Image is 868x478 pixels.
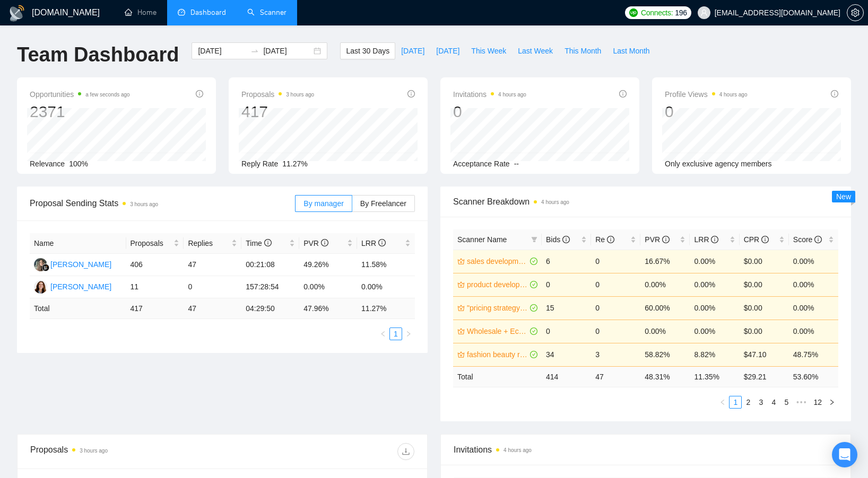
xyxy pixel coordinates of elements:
span: Re [595,235,614,244]
span: crown [457,304,465,312]
span: info-circle [562,236,570,243]
button: left [377,327,389,340]
td: 406 [126,254,184,276]
button: right [826,396,838,409]
span: filter [531,236,537,243]
td: 0.00% [357,276,415,298]
td: 6 [542,250,591,273]
button: left [716,396,729,409]
li: 1 [389,327,402,340]
a: LK[PERSON_NAME] [34,260,111,268]
span: Reply Rate [241,160,278,168]
td: 11.35 % [690,366,739,387]
span: info-circle [607,236,614,243]
time: 3 hours ago [80,448,108,454]
span: Last Week [518,45,553,57]
span: Connects: [641,7,673,19]
td: 0.00% [299,276,357,298]
span: check-circle [530,304,537,312]
a: sales development, business development global [467,255,528,267]
span: Last Month [613,45,649,57]
td: 0.00% [789,296,838,320]
div: [PERSON_NAME] [50,281,111,293]
td: 0 [591,296,640,320]
li: 4 [767,396,780,409]
li: 12 [810,396,826,409]
td: 0 [591,250,640,273]
div: Open Intercom Messenger [832,442,857,467]
span: PVR [645,235,670,244]
span: Proposals [241,88,314,101]
a: 1 [730,396,741,408]
span: Proposals [131,237,172,249]
span: info-circle [619,90,627,98]
a: 12 [810,396,825,408]
span: info-circle [711,236,718,243]
td: 47 [184,298,241,319]
span: info-circle [814,236,822,243]
span: Profile Views [665,88,748,101]
img: gigradar-bm.png [42,264,49,271]
td: 0 [591,320,640,343]
span: info-circle [321,239,328,246]
div: 0 [453,102,526,122]
td: 53.60 % [789,366,838,387]
div: 417 [241,102,314,122]
img: LK [34,258,47,271]
td: $47.10 [740,343,789,366]
a: 4 [768,396,779,408]
a: "pricing strategy" Global [467,302,528,314]
td: 0.00% [789,320,838,343]
td: $0.00 [740,320,789,343]
span: This Month [565,45,601,57]
div: 2371 [30,102,130,122]
span: crown [457,327,465,335]
span: Invitations [453,88,526,101]
button: This Month [559,42,607,59]
td: 11.58% [357,254,415,276]
button: setting [847,4,864,21]
a: Wholesale + Ecommerce Growth US Only [467,325,528,337]
a: fashion beauty retail CPG global [467,349,528,360]
span: info-circle [407,90,415,98]
span: check-circle [530,258,537,265]
span: Score [793,235,822,244]
time: 4 hours ago [541,199,569,205]
li: 3 [754,396,767,409]
a: 2 [742,396,754,408]
span: check-circle [530,281,537,288]
span: filter [529,232,540,247]
span: Acceptance Rate [453,160,510,168]
td: 48.75% [789,343,838,366]
span: info-circle [831,90,838,98]
td: 0 [591,273,640,296]
td: 0.00% [690,250,739,273]
a: JM[PERSON_NAME] [34,282,111,290]
li: 1 [729,396,742,409]
td: 0.00% [690,320,739,343]
span: download [398,447,414,456]
span: info-circle [196,90,203,98]
span: info-circle [761,236,769,243]
a: product development - US only [467,279,528,290]
span: [DATE] [401,45,424,57]
span: check-circle [530,327,537,335]
td: 417 [126,298,184,319]
span: info-circle [378,239,386,246]
li: 2 [742,396,754,409]
td: Total [30,298,126,319]
td: 34 [542,343,591,366]
span: ••• [793,396,810,409]
td: 0.00% [690,273,739,296]
a: 1 [390,328,402,340]
time: 4 hours ago [498,92,526,98]
td: $0.00 [740,250,789,273]
td: 157:28:54 [241,276,299,298]
div: [PERSON_NAME] [50,259,111,270]
td: 04:29:50 [241,298,299,319]
td: 0.00% [789,273,838,296]
span: [DATE] [436,45,459,57]
span: left [380,331,386,337]
span: CPR [744,235,769,244]
span: swap-right [250,47,259,55]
